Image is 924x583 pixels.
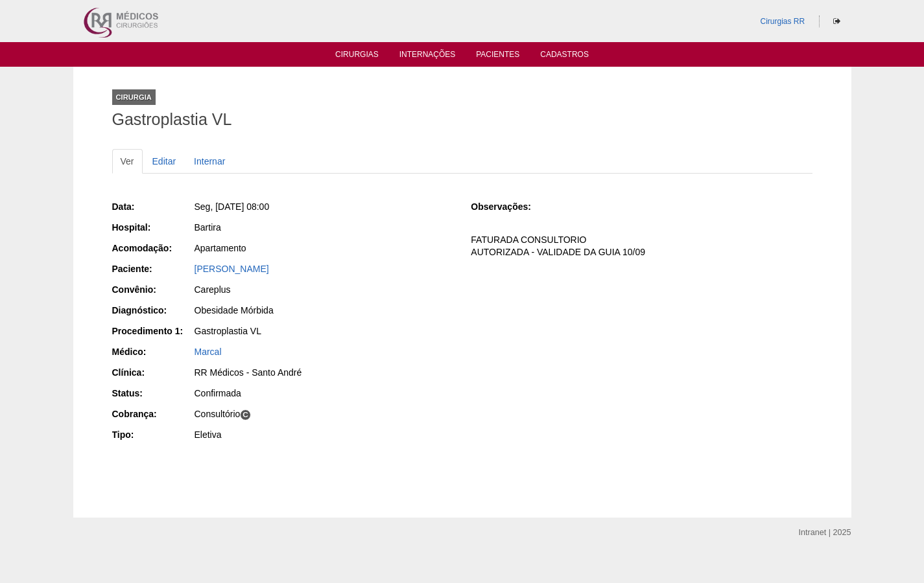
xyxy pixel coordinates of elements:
div: Consultório [195,407,453,420]
div: Hospital: [112,221,193,234]
a: [PERSON_NAME] [195,264,269,274]
div: Diagnóstico: [112,304,193,317]
a: Cirurgias [335,50,379,63]
a: Internações [399,50,456,63]
a: Cirurgias RR [760,17,805,26]
div: Careplus [195,283,453,296]
div: Observações: [471,200,552,213]
div: Eletiva [195,428,453,441]
div: Apartamento [195,242,453,255]
div: Procedimento 1: [112,325,193,337]
a: Cadastros [540,50,589,63]
h1: Gastroplastia VL [112,111,812,128]
div: Intranet | 2025 [799,526,851,539]
i: Sair [833,17,840,25]
a: Pacientes [476,50,519,63]
div: Acomodação: [112,242,193,255]
span: C [240,409,251,420]
div: RR Médicos - Santo André [195,366,453,379]
a: Internar [185,149,233,174]
div: Convênio: [112,283,193,296]
div: Médico: [112,345,193,358]
div: Status: [112,387,193,400]
div: Cirurgia [112,89,156,105]
p: FATURADA CONSULTORIO AUTORIZADA - VALIDADE DA GUIA 10/09 [471,234,812,258]
div: Bartira [195,221,453,234]
span: Seg, [DATE] 08:00 [195,201,270,212]
div: Confirmada [195,387,453,400]
div: Paciente: [112,262,193,275]
div: Clínica: [112,366,193,379]
a: Marcal [195,347,222,357]
div: Gastroplastia VL [195,325,453,337]
div: Tipo: [112,428,193,441]
a: Editar [144,149,185,174]
a: Ver [112,149,143,174]
div: Obesidade Mórbida [195,304,453,317]
div: Cobrança: [112,407,193,420]
div: Data: [112,200,193,213]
